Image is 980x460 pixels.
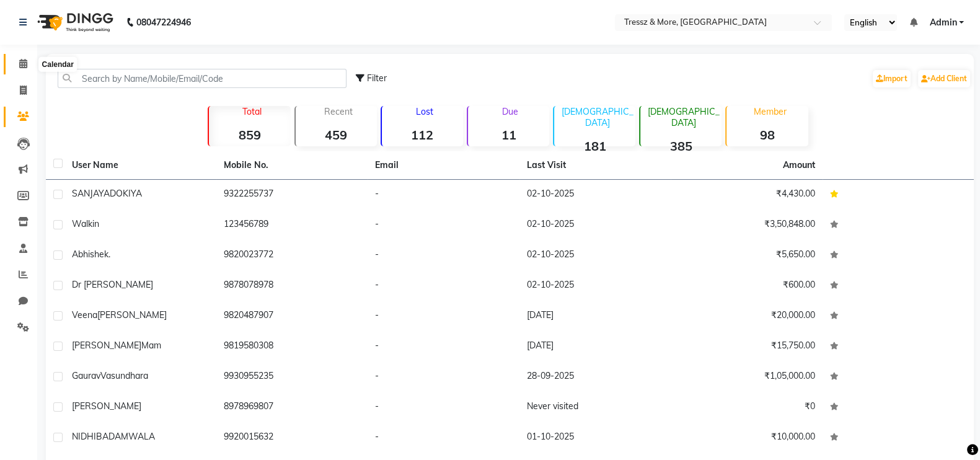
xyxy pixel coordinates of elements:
[519,271,671,301] td: 02-10-2025
[96,431,155,442] span: BADAMWALA
[387,106,463,117] p: Lost
[519,210,671,241] td: 02-10-2025
[97,309,167,321] span: [PERSON_NAME]
[368,423,519,453] td: -
[214,106,290,117] p: Total
[671,423,823,453] td: ₹10,000.00
[58,69,347,88] input: Search by Name/Mobile/Email/Code
[519,392,671,423] td: Never visited
[301,106,377,117] p: Recent
[671,210,823,241] td: ₹3,50,848.00
[929,16,956,29] span: Admin
[216,423,368,453] td: 9920015632
[216,210,368,241] td: 123456789
[72,309,97,321] span: Veena
[368,392,519,423] td: -
[216,241,368,271] td: 9820023772
[519,362,671,392] td: 28-09-2025
[100,370,148,381] span: Vasundhara
[519,332,671,362] td: [DATE]
[519,151,671,180] th: Last Visit
[519,180,671,210] td: 02-10-2025
[216,151,368,180] th: Mobile No.
[918,70,970,87] a: Add Client
[470,106,549,117] p: Due
[39,57,77,72] div: Calendar
[367,73,387,84] span: Filter
[640,138,722,154] strong: 385
[671,332,823,362] td: ₹15,750.00
[671,362,823,392] td: ₹1,05,000.00
[873,70,911,87] a: Import
[368,180,519,210] td: -
[209,127,290,143] strong: 859
[368,241,519,271] td: -
[216,301,368,332] td: 9820487907
[368,210,519,241] td: -
[32,5,117,40] img: logo
[382,127,463,143] strong: 112
[368,332,519,362] td: -
[72,370,100,381] span: Gaurav
[216,362,368,392] td: 9930955235
[519,301,671,332] td: [DATE]
[72,249,108,260] span: Abhishek
[645,106,722,128] p: [DEMOGRAPHIC_DATA]
[72,279,153,290] span: Dr [PERSON_NAME]
[559,106,635,128] p: [DEMOGRAPHIC_DATA]
[368,271,519,301] td: -
[671,241,823,271] td: ₹5,650.00
[554,138,635,154] strong: 181
[108,249,110,260] span: .
[141,340,161,351] span: Mam
[216,392,368,423] td: 8978969807
[671,392,823,423] td: ₹0
[72,400,141,412] span: [PERSON_NAME]
[216,271,368,301] td: 9878078978
[72,188,104,199] span: SANJAY
[216,180,368,210] td: 9322255737
[64,151,216,180] th: User Name
[368,151,519,180] th: Email
[468,127,549,143] strong: 11
[368,301,519,332] td: -
[368,362,519,392] td: -
[731,106,808,117] p: Member
[104,188,142,199] span: ADOKIYA
[671,271,823,301] td: ₹600.00
[519,241,671,271] td: 02-10-2025
[671,180,823,210] td: ₹4,430.00
[72,218,99,229] span: walkin
[671,301,823,332] td: ₹20,000.00
[216,332,368,362] td: 9819580308
[775,151,823,179] th: Amount
[136,5,191,40] b: 08047224946
[726,127,808,143] strong: 98
[296,127,377,143] strong: 459
[519,423,671,453] td: 01-10-2025
[72,431,96,442] span: NIDHI
[72,340,141,351] span: [PERSON_NAME]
